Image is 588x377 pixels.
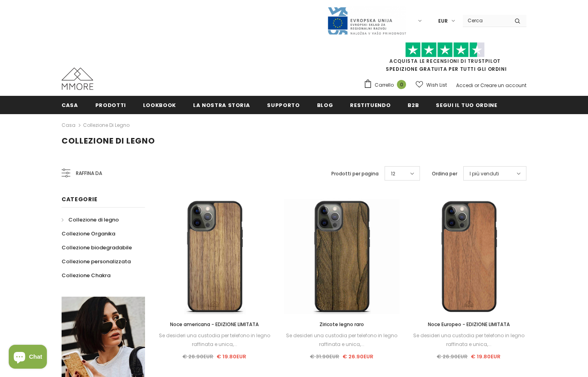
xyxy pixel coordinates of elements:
[342,353,373,360] span: € 26.90EUR
[397,80,406,89] span: 0
[62,135,155,146] span: Collezione di legno
[463,15,509,26] input: Search Site
[62,227,115,241] a: Collezione Organika
[375,81,394,89] span: Carrello
[95,96,126,114] a: Prodotti
[62,241,132,255] a: Collezione biodegradabile
[267,101,300,109] span: supporto
[408,101,419,109] span: B2B
[411,331,526,349] div: Se desideri una custodia per telefono in legno raffinata e unica,...
[364,79,410,91] a: Carrello 0
[405,42,485,58] img: Fidati di Pilot Stars
[471,353,501,360] span: € 19.80EUR
[62,230,115,237] span: Collezione Organika
[456,82,473,89] a: Accedi
[62,244,132,251] span: Collezione biodegradabile
[350,96,391,114] a: Restituendo
[62,272,110,279] span: Collezione Chakra
[436,101,497,109] span: Segui il tuo ordine
[6,345,49,371] inbox-online-store-chat: Shopify online store chat
[62,258,131,265] span: Collezione personalizzata
[391,170,395,178] span: 12
[317,101,333,109] span: Blog
[470,170,499,178] span: I più venduti
[182,353,213,360] span: € 26.90EUR
[284,320,399,329] a: Ziricote legno raro
[143,96,176,114] a: Lookbook
[170,321,259,328] span: Noce americana - EDIZIONE LIMITATA
[327,6,406,35] img: Javni Razpis
[350,101,391,109] span: Restituendo
[389,58,501,64] a: Acquista le recensioni di TrustPilot
[193,96,250,114] a: La nostra storia
[416,78,447,92] a: Wish List
[284,331,399,349] div: Se desideri una custodia per telefono in legno raffinata e unica,...
[62,101,78,109] span: Casa
[83,122,130,128] a: Collezione di legno
[62,120,75,130] a: Casa
[68,216,119,223] span: Collezione di legno
[432,170,457,178] label: Ordina per
[267,96,300,114] a: supporto
[157,320,272,329] a: Noce americana - EDIZIONE LIMITATA
[62,68,93,90] img: Casi MMORE
[62,268,110,282] a: Collezione Chakra
[364,46,526,72] span: SPEDIZIONE GRATUITA PER TUTTI GLI ORDINI
[436,96,497,114] a: Segui il tuo ordine
[62,255,131,268] a: Collezione personalizzata
[319,321,364,328] span: Ziricote legno raro
[76,169,102,178] span: Raffina da
[438,17,448,25] span: EUR
[428,321,510,328] span: Noce Europeo - EDIZIONE LIMITATA
[480,82,526,89] a: Creare un account
[408,96,419,114] a: B2B
[426,81,447,89] span: Wish List
[143,101,176,109] span: Lookbook
[193,101,250,109] span: La nostra storia
[317,96,333,114] a: Blog
[217,353,246,360] span: € 19.80EUR
[157,331,272,349] div: Se desideri una custodia per telefono in legno raffinata e unica,...
[62,213,119,227] a: Collezione di legno
[411,320,526,329] a: Noce Europeo - EDIZIONE LIMITATA
[310,353,339,360] span: € 31.90EUR
[331,170,379,178] label: Prodotti per pagina
[474,82,479,89] span: or
[62,96,78,114] a: Casa
[437,353,468,360] span: € 26.90EUR
[327,17,406,24] a: Javni Razpis
[95,101,126,109] span: Prodotti
[62,195,97,203] span: Categorie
